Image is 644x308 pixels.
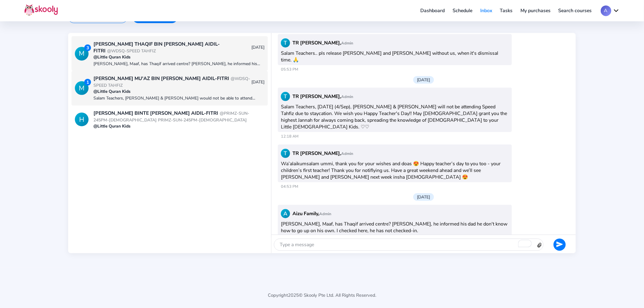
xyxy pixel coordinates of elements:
button: Achevron down outline [601,5,620,16]
a: Search courses [555,6,596,16]
a: Inbox [476,6,496,16]
div: [PERSON_NAME], Maaf, has Thaqif arrived centre? [PERSON_NAME], he informed his dad he don't know ... [278,205,512,236]
span: Admin [341,40,353,46]
div: [PERSON_NAME] MU'AZ BIN [PERSON_NAME] AIDIL-FITRI [93,75,251,89]
div: Salam Teachers, [DATE] (4/Sep), [PERSON_NAME] & [PERSON_NAME] will not be attending Speed Tahfiz ... [278,88,512,132]
div: Salam Teachers, [PERSON_NAME] & [PERSON_NAME] would not be able to attend [DATE] (4/Sep) class du... [93,95,264,101]
div: [DATE] [413,193,434,201]
div: 3 [84,44,91,51]
div: [PERSON_NAME] THAQIF BIN [PERSON_NAME] AIDIL-FITRI [93,41,251,54]
div: Wa’alaikumsalam ummi, thank you for your wishes and doas 😍 Happy teacher’s day to you too - your ... [278,145,512,182]
div: @Little Quran Kids [93,54,264,60]
span: TR [PERSON_NAME], [292,150,353,157]
div: 1 [84,79,91,86]
div: H [75,113,89,126]
span: 12:18 AM [278,134,512,139]
img: Skooly [24,4,58,16]
button: attach outline [536,242,543,250]
div: Copyright © Skooly Pte Ltd. All Rights Reserved. [24,268,620,308]
div: M [75,47,89,61]
div: T [281,38,290,47]
div: T [281,92,290,101]
div: [DATE] [251,44,264,50]
div: @Little Quran Kids [93,89,264,94]
div: [DATE] [251,79,264,85]
div: To enrich screen reader interactions, please activate Accessibility in Grammarly extension settings [274,239,536,250]
button: send [554,239,566,251]
span: 04:53 PM [278,184,512,189]
span: TR [PERSON_NAME], [292,40,353,46]
a: My purchases [516,6,555,16]
span: Admin [341,151,353,156]
div: M [75,81,89,95]
div: [DATE] [413,76,434,84]
div: [PERSON_NAME] BINTE [PERSON_NAME] AIDIL-FITRI [93,110,264,123]
a: Dashboard [417,6,449,16]
div: [PERSON_NAME], Maaf, has Thaqif arrived centre? [PERSON_NAME], he informed his dad he don't know ... [93,61,264,67]
a: Tasks [496,6,517,16]
div: A [281,209,290,218]
a: Schedule [449,6,477,16]
span: 05:53 PM [278,67,512,72]
ion-icon: attach outline [535,240,545,250]
span: Admin [319,211,331,217]
span: 2025 [288,292,299,298]
div: Salam Teachers.. pls release [PERSON_NAME] and [PERSON_NAME] without us, when it's dismissal time. 🙏 [278,34,512,65]
div: @Little Quran Kids [93,123,264,129]
span: TR [PERSON_NAME], [292,93,353,100]
span: Aizu Family, [292,210,331,217]
ion-icon: send [556,241,563,248]
div: T [281,149,290,158]
span: Admin [341,94,353,100]
span: @WDSQ-SPEED TAHFIZ [107,48,156,54]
